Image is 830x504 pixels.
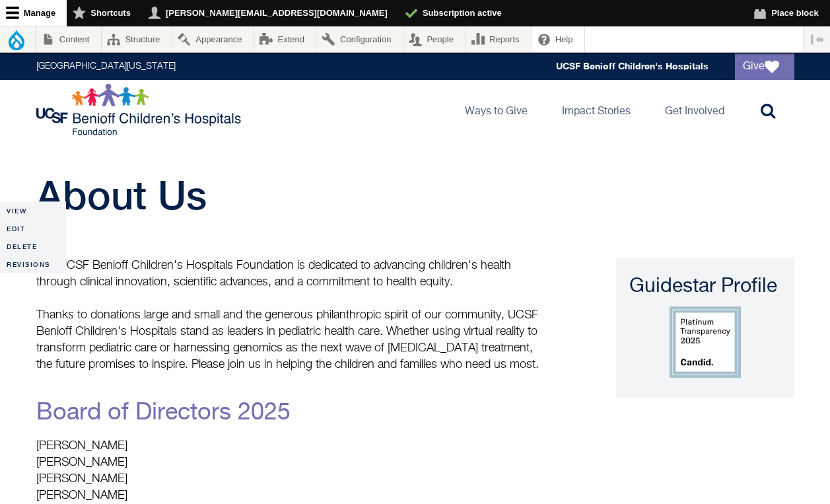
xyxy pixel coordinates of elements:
a: Help [532,26,584,52]
a: Board of Directors 2025 [36,401,291,425]
a: Reports [466,26,531,52]
div: Guidestar Profile [629,273,781,300]
a: Configuration [316,26,402,52]
a: UCSF Benioff Children's Hospitals [556,61,709,72]
button: Vertical orientation [804,26,830,52]
a: Extend [254,26,316,52]
a: People [403,26,466,52]
a: Content [36,26,101,52]
img: Guidestar Profile logo [670,306,741,378]
a: [GEOGRAPHIC_DATA][US_STATE] [36,62,176,71]
span: About Us [36,172,207,218]
a: Impact Stories [551,80,641,139]
a: Structure [102,26,172,52]
p: Thanks to donations large and small and the generous philanthropic spirit of our community, UCSF ... [36,307,545,373]
a: Appearance [172,26,254,52]
a: Give [735,54,794,80]
a: Get Involved [654,80,735,139]
p: The UCSF Benioff Children's Hospitals Foundation is dedicated to advancing children's health thro... [36,258,545,291]
a: Ways to Give [454,80,538,139]
img: Logo for UCSF Benioff Children's Hospitals Foundation [36,83,244,136]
